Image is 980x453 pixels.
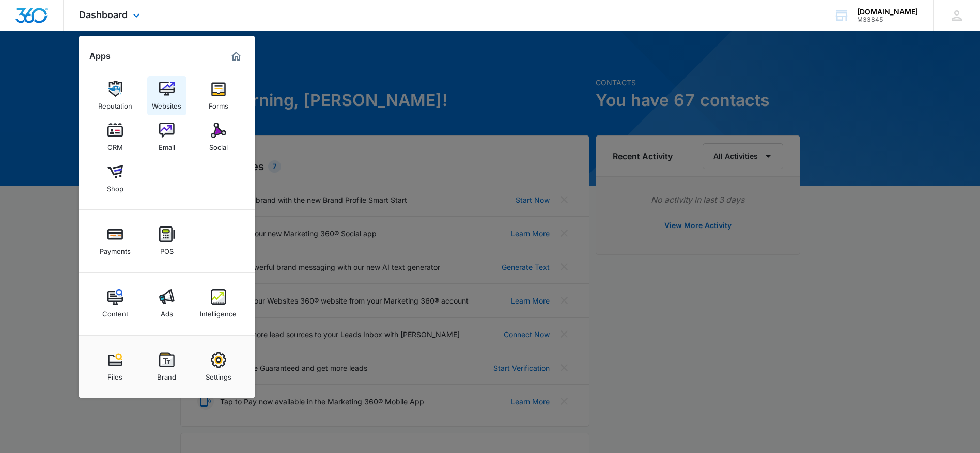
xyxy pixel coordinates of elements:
[160,242,174,255] div: POS
[199,117,238,157] a: Social
[96,76,135,115] a: Reputation
[209,97,228,110] div: Forms
[147,284,186,323] a: Ads
[161,305,173,318] div: Ads
[100,242,131,255] div: Payments
[857,8,918,16] div: account name
[199,347,238,386] a: Settings
[228,48,244,65] a: Marketing 360® Dashboard
[107,179,123,193] div: Shop
[96,117,135,157] a: CRM
[199,284,238,323] a: Intelligence
[107,368,122,381] div: Files
[199,76,238,115] a: Forms
[107,138,123,152] div: CRM
[89,51,111,61] h2: Apps
[98,97,132,110] div: Reputation
[147,221,186,261] a: POS
[147,76,186,115] a: Websites
[79,9,128,20] span: Dashboard
[96,221,135,261] a: Payments
[147,117,186,157] a: Email
[857,16,918,23] div: account id
[159,138,175,152] div: Email
[102,305,128,318] div: Content
[147,347,186,386] a: Brand
[96,284,135,323] a: Content
[206,368,231,381] div: Settings
[152,97,181,110] div: Websites
[157,368,176,381] div: Brand
[96,347,135,386] a: Files
[96,159,135,198] a: Shop
[200,305,237,318] div: Intelligence
[209,138,228,152] div: Social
